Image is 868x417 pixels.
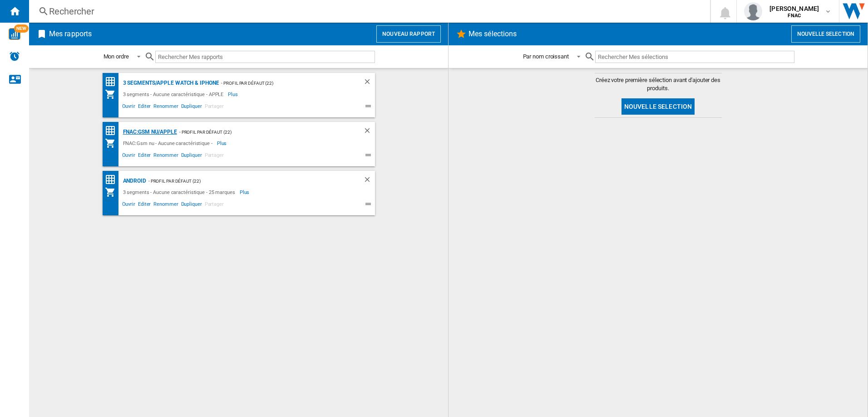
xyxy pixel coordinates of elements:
span: Plus [217,138,228,149]
span: Ouvrir [121,102,137,113]
div: Mon assortiment [105,89,121,100]
span: Plus [228,89,239,100]
span: Editer [137,102,152,113]
div: Par nom croissant [523,53,569,60]
span: Ouvrir [121,200,137,211]
span: Renommer [152,200,179,211]
div: - Profil par défaut (22) [146,175,345,187]
div: FNAC:Gsm nu - Aucune caractéristique - [121,138,217,149]
h2: Mes sélections [467,25,518,43]
img: wise-card.svg [9,28,20,40]
div: Supprimer [363,78,375,89]
span: Dupliquer [180,151,203,162]
button: Nouvelle selection [621,98,695,115]
b: FNAC [788,13,801,19]
div: Supprimer [363,175,375,187]
span: Editer [137,151,152,162]
div: - Profil par défaut (22) [177,126,345,138]
span: Dupliquer [180,200,203,211]
div: FNAC:Gsm nu/APPLE [121,126,177,138]
input: Rechercher Mes rapports [155,51,375,63]
div: - Profil par défaut (22) [219,78,345,89]
div: Mon assortiment [105,138,121,149]
span: Créez votre première sélection avant d'ajouter des produits. [595,76,722,92]
span: Partager [203,102,225,113]
span: Renommer [152,151,179,162]
span: Editer [137,200,152,211]
span: NEW [14,24,29,33]
div: Matrice des prix [105,174,121,185]
div: 3 segments - Aucune caractéristique - APPLE [121,89,228,100]
span: Plus [240,187,251,198]
input: Rechercher Mes sélections [595,51,794,63]
div: 3 segments - Aucune caractéristique - 25 marques [121,187,240,198]
div: Mon assortiment [105,187,121,198]
span: Ouvrir [121,151,137,162]
span: Partager [203,200,225,211]
span: Dupliquer [180,102,203,113]
button: Nouvelle selection [791,25,860,43]
img: profile.jpg [744,2,762,20]
div: Matrice des prix [105,125,121,136]
h2: Mes rapports [47,25,94,43]
div: 3 segments/APPLE WATCH & iPhone [121,78,219,89]
span: [PERSON_NAME] [769,4,819,13]
div: Supprimer [363,126,375,138]
button: Nouveau rapport [376,25,441,43]
img: alerts-logo.svg [9,51,20,62]
span: Partager [203,151,225,162]
div: Matrice des prix [105,76,121,87]
div: Android [121,175,146,187]
div: Rechercher [49,5,686,18]
span: Renommer [152,102,179,113]
div: Mon ordre [104,53,129,60]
